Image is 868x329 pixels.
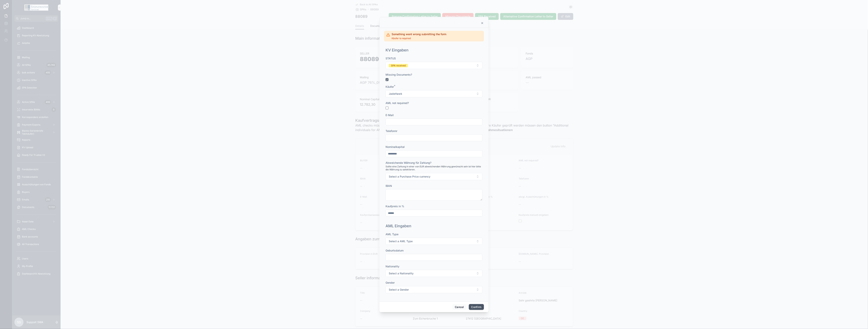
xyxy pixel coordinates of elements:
button: Select Button [386,62,482,69]
button: Cancel [452,304,466,310]
button: Select Button [386,286,482,293]
button: Confirm [469,304,484,310]
span: Gender [386,281,395,284]
span: Select a AML Type [389,239,413,243]
span: Geburtsdatum [386,249,404,252]
h2: Something went wrong submitting the form [392,32,446,36]
span: Telefonnr [386,129,397,133]
button: Select Button [386,238,482,245]
button: Select Button [386,90,482,97]
span: Select a Purchase Price currency [389,175,430,178]
span: E-Mail [386,113,394,117]
span: Sollte eine Zahlung in einer von EUR abweichenden Währung gewünscht sein ist hier bitte die Währu... [386,165,482,171]
span: Kaufpreis in % [386,205,404,208]
span: Käufer is required [392,37,446,40]
span: Missing Documents? [386,73,412,76]
h1: AML Eingaben [386,223,411,229]
span: Select a Nationality [389,272,414,275]
button: Select Button [386,270,482,277]
span: Select a Gender [389,288,409,292]
span: Nominalkapital [386,145,405,148]
div: SPA received [391,64,406,67]
span: Käufer [386,85,394,88]
h1: KV Eingaben [386,47,408,53]
button: Select Button [386,173,482,180]
span: Abweichende Währung für Zahlung? [386,161,431,164]
span: AML Type [386,233,398,236]
span: Nationality [386,265,399,268]
span: IBAN [386,184,392,187]
span: JadeHawk [389,92,402,96]
span: STATUS [386,57,396,60]
span: AML not required? [386,101,409,105]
